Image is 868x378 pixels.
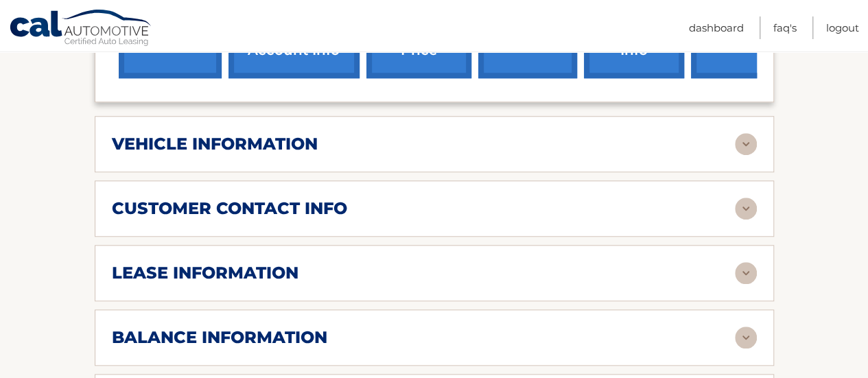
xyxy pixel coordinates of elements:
img: accordion-rest.svg [735,327,757,349]
h2: lease information [112,263,298,283]
img: accordion-rest.svg [735,262,757,284]
h2: customer contact info [112,198,347,219]
a: Cal Automotive [9,9,153,49]
img: accordion-rest.svg [735,198,757,220]
img: accordion-rest.svg [735,133,757,155]
h2: balance information [112,327,327,348]
h2: vehicle information [112,134,318,154]
a: FAQ's [773,16,797,39]
a: Logout [826,16,859,39]
a: Dashboard [689,16,744,39]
